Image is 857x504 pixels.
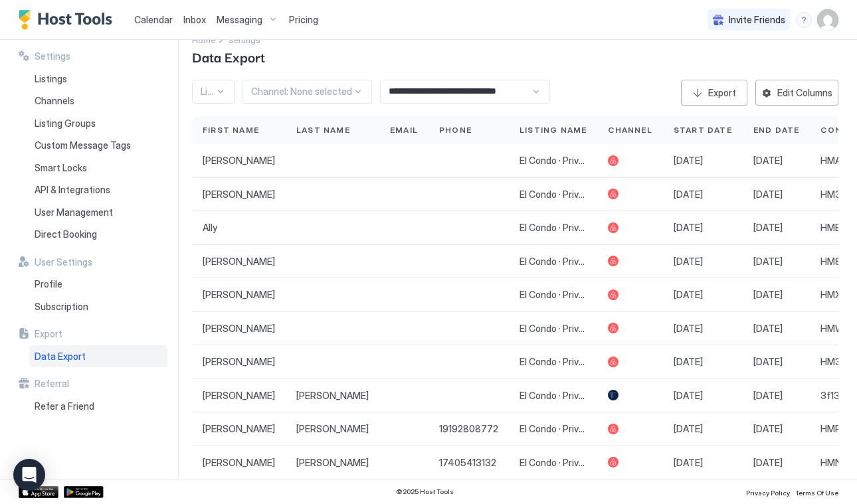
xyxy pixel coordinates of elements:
span: Start Date [674,124,732,136]
a: Direct Booking [29,223,167,246]
span: [DATE] [674,256,703,268]
span: Custom Message Tags [35,139,131,151]
button: Export [681,80,747,106]
span: [DATE] [674,457,703,469]
span: [PERSON_NAME] [296,457,369,469]
span: Settings [35,50,70,62]
span: [DATE] [753,323,783,335]
a: Privacy Policy [746,485,790,499]
a: Channels [29,90,167,112]
div: User profile [817,9,838,31]
button: Edit Columns [755,80,838,106]
a: User Management [29,201,167,224]
a: Terms Of Use [795,485,838,499]
span: API & Integrations [35,184,110,196]
span: [DATE] [674,222,703,234]
span: EI Condo · Private Balcony with Water Views - Sea La Vie! [520,222,587,234]
span: Listings [35,73,67,85]
span: [DATE] [674,423,703,435]
span: First Name [203,124,259,136]
span: Channels [35,95,74,107]
span: EI Condo · Private Balcony with Water Views - Sea La Vie! [520,256,587,268]
span: Pricing [289,14,318,26]
span: EI Condo · Private Balcony with Water Views - Sea La Vie! [520,423,587,435]
span: [DATE] [753,423,783,435]
a: Host Tools Logo [19,10,118,30]
span: [PERSON_NAME] [203,256,275,268]
span: Inbox [183,14,206,25]
span: [PERSON_NAME] [296,390,369,402]
a: Inbox [183,13,206,27]
span: EI Condo · Private Balcony with Water Views - Sea La Vie! [520,189,587,201]
span: Phone [439,124,472,136]
span: [DATE] [674,390,703,402]
span: [DATE] [753,189,783,201]
span: Messaging [217,14,262,26]
span: EI Condo · Private Balcony with Water Views - Sea La Vie! [520,356,587,368]
span: Export [35,328,62,340]
span: [DATE] [753,222,783,234]
span: [DATE] [753,356,783,368]
span: [DATE] [674,356,703,368]
a: Google Play Store [64,486,104,498]
span: [PERSON_NAME] [203,289,275,301]
span: [DATE] [674,289,703,301]
span: Profile [35,278,62,290]
a: API & Integrations [29,179,167,201]
span: Refer a Friend [35,400,94,412]
span: EI Condo · Private Balcony with Water Views - Sea La Vie! [520,289,587,301]
div: Open Intercom Messenger [13,459,45,491]
a: Profile [29,273,167,295]
span: [DATE] [753,390,783,402]
span: [PERSON_NAME] [203,323,275,335]
span: End Date [753,124,800,136]
span: 17405413132 [439,457,496,469]
span: [PERSON_NAME] [203,457,275,469]
span: EI Condo · Private Balcony with Water Views - Sea La Vie! [520,323,587,335]
span: Listing Groups [35,118,96,129]
a: Subscription [29,295,167,318]
a: Listing Groups [29,112,167,135]
span: Terms Of Use [795,489,838,497]
span: [PERSON_NAME] [296,423,369,435]
span: © 2025 Host Tools [396,487,454,496]
span: Ally [203,222,217,234]
span: [DATE] [753,155,783,167]
span: Smart Locks [35,162,87,174]
span: Data Export [192,46,265,66]
span: User Settings [35,256,92,268]
a: Custom Message Tags [29,134,167,157]
span: [DATE] [674,323,703,335]
span: EI Condo · Private Balcony with Water Views - Sea La Vie! [520,390,587,402]
span: [PERSON_NAME] [203,189,275,201]
span: [DATE] [753,457,783,469]
span: [DATE] [674,189,703,201]
span: Invite Friends [729,14,785,26]
span: [PERSON_NAME] [203,155,275,167]
span: [PERSON_NAME] [203,423,275,435]
a: Data Export [29,345,167,368]
span: Referral [35,378,69,390]
input: Input Field [381,80,531,103]
span: User Management [35,207,113,218]
span: Last Name [296,124,350,136]
span: Data Export [35,351,86,363]
span: [PERSON_NAME] [203,390,275,402]
div: menu [796,12,812,28]
a: Calendar [134,13,173,27]
span: Subscription [35,301,88,313]
span: Settings [229,35,260,45]
a: App Store [19,486,58,498]
span: Home [192,35,215,45]
span: Listing Name [520,124,587,136]
span: 19192808772 [439,423,498,435]
span: [PERSON_NAME] [203,356,275,368]
div: Edit Columns [777,86,832,100]
span: Privacy Policy [746,489,790,497]
span: EI Condo · Private Balcony with Water Views - Sea La Vie! [520,457,587,469]
span: [DATE] [674,155,703,167]
a: Refer a Friend [29,395,167,418]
